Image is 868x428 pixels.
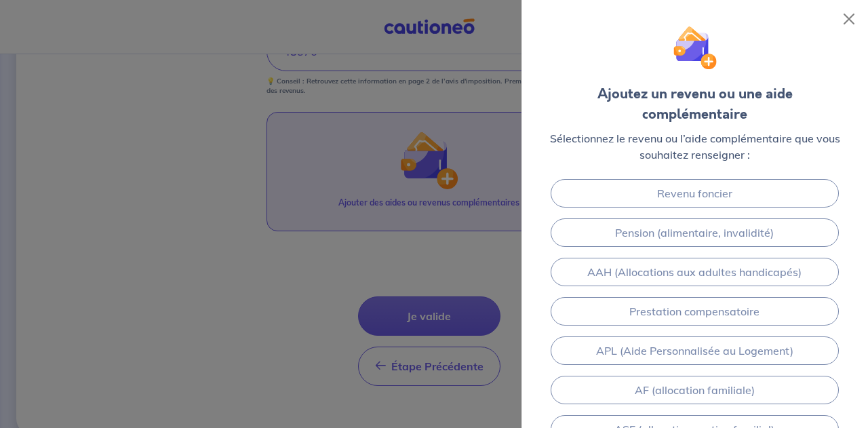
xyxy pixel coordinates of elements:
[551,376,840,404] a: AF (allocation familiale)
[551,336,840,365] a: APL (Aide Personnalisée au Logement)
[551,297,840,326] a: Prestation compensatoire
[673,26,717,70] img: illu_wallet.svg
[551,179,840,208] a: Revenu foncier
[551,218,840,247] a: Pension (alimentaire, invalidité)
[551,258,840,286] a: AAH (Allocations aux adultes handicapés)
[543,130,846,163] p: Sélectionnez le revenu ou l’aide complémentaire que vous souhaitez renseigner :
[543,84,846,125] div: Ajoutez un revenu ou une aide complémentaire
[838,8,860,30] button: Close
